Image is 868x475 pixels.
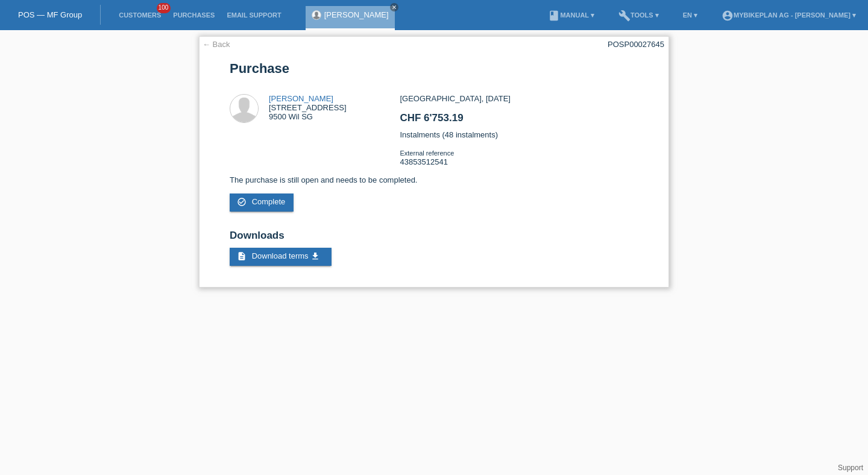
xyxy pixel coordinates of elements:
[167,11,221,19] a: Purchases
[391,4,397,10] i: close
[269,94,333,103] a: [PERSON_NAME]
[230,230,638,248] h2: Downloads
[715,11,862,19] a: account_circleMybikeplan AG - [PERSON_NAME] ▾
[400,94,638,175] div: [GEOGRAPHIC_DATA], [DATE] Instalments (48 instalments) 43853512541
[252,251,309,260] span: Download terms
[400,149,454,157] span: External reference
[203,40,230,49] a: ← Back
[542,11,600,19] a: bookManual ▾
[230,193,294,212] a: check_circle_outline Complete
[269,94,347,121] div: [STREET_ADDRESS] 9500 Wil SG
[618,10,631,22] i: build
[838,464,863,472] a: Support
[608,40,664,49] div: POSP00027645
[390,3,398,11] a: close
[237,197,247,207] i: check_circle_outline
[400,112,638,130] h2: CHF 6'753.19
[230,248,332,266] a: description Download terms get_app
[113,11,167,19] a: Customers
[677,11,703,19] a: EN ▾
[548,10,560,22] i: book
[252,197,286,206] span: Complete
[230,61,638,76] h1: Purchase
[221,11,287,19] a: Email Support
[230,175,638,184] p: The purchase is still open and needs to be completed.
[612,11,665,19] a: buildTools ▾
[157,3,171,13] span: 100
[310,251,320,261] i: get_app
[324,10,389,19] a: [PERSON_NAME]
[18,10,82,19] a: POS — MF Group
[237,251,247,261] i: description
[722,10,734,22] i: account_circle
